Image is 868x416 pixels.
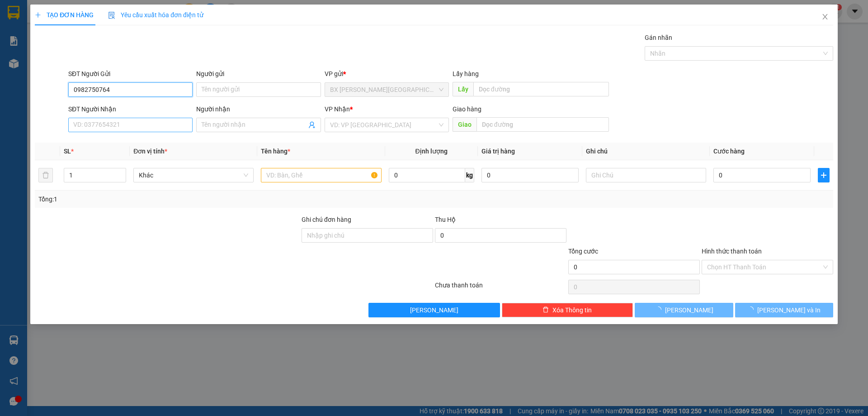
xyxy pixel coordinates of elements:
img: icon [108,12,115,19]
input: 0 [481,168,579,182]
span: Giao [453,117,476,132]
span: Thu Hộ [435,216,456,223]
span: [PERSON_NAME] [665,305,713,315]
button: deleteXóa Thông tin [502,303,633,317]
label: Gán nhãn [645,34,672,41]
span: Yêu cầu xuất hóa đơn điện tử [108,11,203,19]
input: Dọc đường [476,117,609,132]
span: Cước hàng [713,148,745,155]
span: kg [465,168,474,182]
span: Đơn vị tính [133,148,167,155]
span: Khác [139,168,248,182]
button: [PERSON_NAME] [368,303,500,317]
div: Tổng: 1 [38,194,335,204]
button: [PERSON_NAME] và In [735,303,833,317]
span: plus [35,12,41,18]
button: plus [818,168,830,182]
span: Xóa Thông tin [552,305,592,315]
div: SĐT Người Nhận [68,104,193,114]
span: user-add [308,121,316,129]
th: Ghi chú [582,143,710,160]
input: Ghi chú đơn hàng [302,228,433,243]
span: [PERSON_NAME] và In [757,305,821,315]
span: delete [542,306,549,314]
span: Giá trị hàng [481,148,515,155]
input: Dọc đường [473,82,609,96]
input: VD: Bàn, Ghế [261,168,381,182]
div: Người nhận [196,104,321,114]
div: Người gửi [196,69,321,79]
button: [PERSON_NAME] [635,303,733,317]
label: Ghi chú đơn hàng [302,216,351,223]
span: SL [64,148,71,155]
div: Chưa thanh toán [434,280,567,296]
label: Hình thức thanh toán [702,248,762,255]
div: SĐT Người Gửi [68,69,193,79]
span: VP Nhận [325,105,350,113]
span: Lấy hàng [453,70,479,77]
span: Giao hàng [453,105,481,113]
span: BX Quảng Ngãi [330,83,443,96]
div: VP gửi [325,69,449,79]
span: Lấy [453,82,473,96]
input: Ghi Chú [586,168,706,182]
span: TẠO ĐƠN HÀNG [35,11,94,19]
span: Định lượng [415,148,448,155]
span: Tổng cước [568,248,598,255]
span: loading [747,306,757,313]
span: loading [655,306,665,313]
span: plus [818,172,829,179]
span: close [821,13,829,20]
span: Tên hàng [261,148,290,155]
button: delete [38,168,53,182]
span: [PERSON_NAME] [410,305,458,315]
button: Close [812,5,838,30]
